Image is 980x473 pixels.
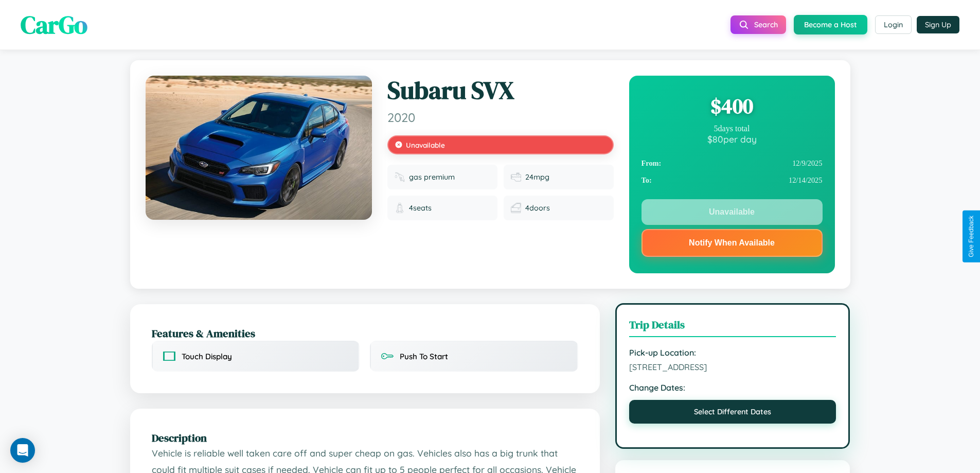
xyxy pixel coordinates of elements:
button: Search [730,15,786,34]
span: gas premium [409,172,455,182]
button: Notify When Available [642,229,823,257]
div: 5 days total [642,124,823,133]
button: Sign Up [917,16,959,33]
h2: Features & Amenities [152,326,578,341]
button: Become a Host [794,15,867,34]
img: Subaru SVX 2020 [146,76,372,220]
div: 12 / 9 / 2025 [642,155,823,172]
button: Select Different Dates [629,400,836,424]
span: Push To Start [400,352,448,361]
span: 2020 [387,110,614,125]
img: Fuel efficiency [511,172,521,182]
div: $ 400 [642,92,823,120]
strong: From: [642,159,662,168]
img: Seats [395,203,405,213]
button: Unavailable [642,199,823,225]
div: Give Feedback [968,216,975,257]
span: 24 mpg [525,172,549,182]
span: Unavailable [406,141,445,149]
strong: Pick-up Location: [629,347,836,358]
div: 12 / 14 / 2025 [642,172,823,189]
span: CarGo [21,8,87,42]
div: Open Intercom Messenger [10,438,35,463]
button: Login [875,15,912,34]
h2: Description [152,430,578,445]
span: 4 doors [525,203,550,213]
img: Doors [511,203,521,213]
span: 4 seats [409,203,432,213]
img: Fuel type [395,172,405,182]
strong: Change Dates: [629,382,836,393]
span: Search [754,20,778,29]
h3: Trip Details [629,317,836,337]
strong: To: [642,176,652,185]
div: $ 80 per day [642,133,823,145]
h1: Subaru SVX [387,76,614,106]
span: [STREET_ADDRESS] [629,362,836,372]
span: Touch Display [182,352,232,361]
